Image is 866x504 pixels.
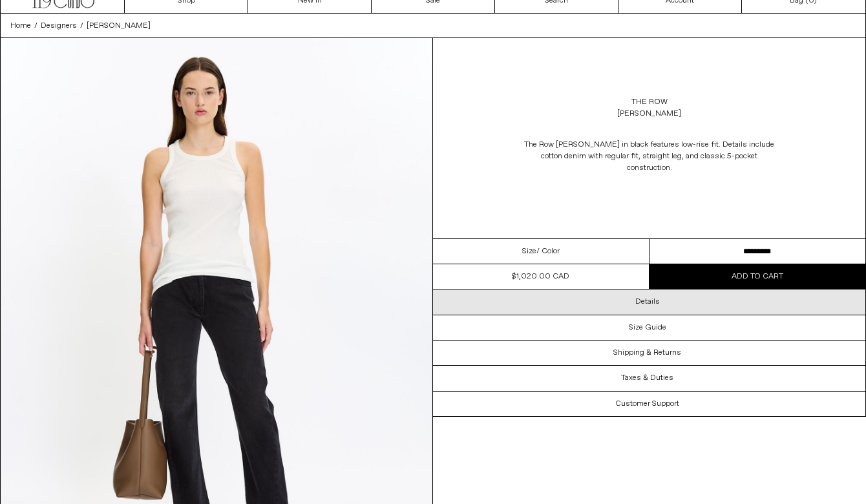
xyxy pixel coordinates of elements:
[10,21,31,31] span: Home
[10,20,31,32] a: Home
[512,271,569,282] div: $1,020.00 CAD
[621,373,673,383] h3: Taxes & Duties
[41,21,77,31] span: Designers
[34,20,37,32] span: /
[536,246,560,257] span: / Color
[615,399,679,408] h3: Customer Support
[629,323,666,332] h3: Size Guide
[631,96,668,108] a: The Row
[613,348,681,357] h3: Shipping & Returns
[87,20,151,32] a: [PERSON_NAME]
[541,140,774,173] span: ow-rise fit. Details include cotton denim with regular fit, straight leg, and classic 5-pocket co...
[635,297,660,306] h3: Details
[41,20,77,32] a: Designers
[732,271,783,282] span: Add to cart
[649,264,866,289] button: Add to cart
[87,21,151,31] span: [PERSON_NAME]
[522,246,536,257] span: Size
[617,108,681,120] div: [PERSON_NAME]
[80,20,83,32] span: /
[520,132,779,180] p: The Row [PERSON_NAME] in black features l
